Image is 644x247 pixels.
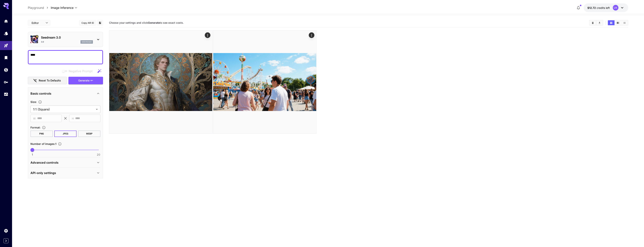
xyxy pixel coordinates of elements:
[40,126,47,129] button: Choose the file format for the output image.
[4,31,8,36] div: Models
[205,32,210,38] div: Actions
[30,100,37,103] span: Size :
[30,34,100,45] div: Certified Model – Vetted for best performance and includes a commercial license.Seedream 3.03.0se...
[68,77,103,84] button: Generate
[4,68,8,72] div: Wallet
[597,6,610,9] span: credits left
[56,142,63,146] button: Specify how many images to generate in a single request. Each image generation will be charged se...
[41,35,93,40] p: Seedream 3.0
[587,6,597,9] span: $12.72
[33,116,36,121] span: W
[596,20,603,25] button: Download All
[213,30,316,134] img: Z
[30,158,100,167] div: Advanced controls
[4,19,8,24] div: Home
[37,100,43,104] button: Adjust the dimensions of the generated image by specifying its width and height in pixels, or sel...
[148,21,160,24] b: Generate
[4,43,8,48] div: Playground
[4,238,8,243] button: Expand sidebar
[33,107,94,112] span: 1:1 (Square)
[54,131,77,137] button: JPEG
[82,41,92,43] p: seedream3
[30,160,58,165] p: Advanced controls
[28,77,67,84] button: Reset to defaults
[589,20,603,26] div: Clear AllDownload All
[28,5,51,10] nav: breadcrumb
[30,171,56,175] p: API-only settings
[41,40,44,43] p: 3.0
[4,55,8,60] div: Library
[79,20,96,26] button: Copy AIR ID
[109,30,212,134] img: 2Q==
[608,20,628,26] div: Show media in grid viewShow media in video viewShow media in list view
[78,131,100,137] button: WEBP
[615,20,621,25] button: Show media in video view
[69,69,93,73] span: Negative Prompt
[72,116,74,121] span: H
[4,228,8,233] div: Settings
[621,20,628,25] button: Show media in list view
[51,5,74,10] span: Image Inference
[78,78,90,83] span: Generate
[28,5,44,10] a: Playground
[613,5,618,11] div: UK
[30,89,100,98] div: Basic controls
[30,131,53,137] button: PNG
[589,20,596,25] button: Clear All
[35,35,38,38] button: Certified Model – Vetted for best performance and includes a commercial license.
[30,126,40,129] span: Format :
[98,21,102,25] button: Add to library
[109,21,184,24] span: Choose your settings and click to see exact costs.
[97,153,100,157] span: 20
[30,168,100,177] div: API-only settings
[4,92,8,97] div: Usage
[4,80,8,84] div: API Keys
[309,32,314,38] div: Actions
[32,21,43,25] span: Editor
[584,3,628,12] button: $12.721UK
[30,142,56,145] span: Number of images : 1
[61,69,96,73] span: Negative prompts are not compatible with the selected model.
[587,6,610,10] div: $12.721
[32,153,33,157] span: 1
[30,91,51,96] p: Basic controls
[608,20,614,25] button: Show media in grid view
